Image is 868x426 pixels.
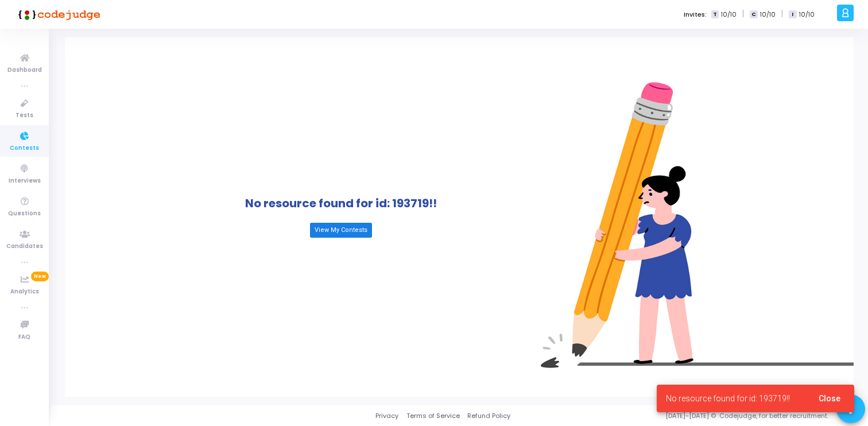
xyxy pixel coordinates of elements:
[721,10,737,20] span: 10/10
[760,10,776,20] span: 10/10
[15,111,33,121] span: Tests
[8,209,41,219] span: Questions
[781,8,783,20] span: |
[742,8,744,20] span: |
[6,242,43,251] span: Candidates
[809,388,850,409] button: Close
[375,411,398,421] a: Privacy
[10,287,39,297] span: Analytics
[711,10,719,19] span: T
[31,272,49,281] span: New
[819,394,840,403] span: Close
[10,144,39,153] span: Contests
[789,10,796,19] span: I
[799,10,815,20] span: 10/10
[684,10,707,20] label: Invites:
[406,411,460,421] a: Terms of Service
[467,411,510,421] a: Refund Policy
[310,223,372,238] a: View My Contests
[750,10,757,19] span: C
[510,411,854,421] div: [DATE]-[DATE] © Codejudge, for better recruitment.
[18,332,30,342] span: FAQ
[14,3,100,26] img: logo
[666,393,790,404] span: No resource found for id: 193719!!
[9,176,41,186] span: Interviews
[7,65,42,75] span: Dashboard
[245,196,437,210] h1: No resource found for id: 193719!!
